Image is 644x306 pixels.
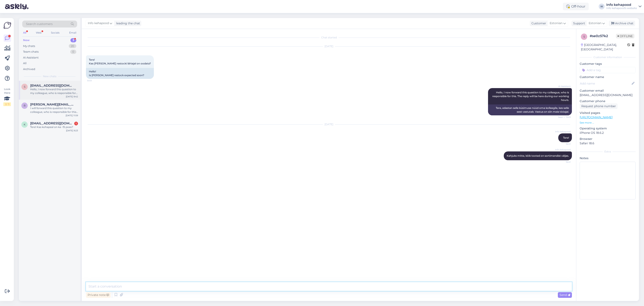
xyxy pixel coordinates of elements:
span: Seen ✓ 9:49 [555,116,571,119]
span: kirsika.ani@outlook.com [30,121,74,125]
div: Socials [50,30,60,35]
span: Info kehapood [555,148,571,151]
div: Customer [530,21,546,26]
p: Safari 18.6 [580,141,636,146]
img: Askly Logo [3,21,11,29]
div: 1 [74,122,78,125]
span: k [24,123,26,126]
div: Team chats [23,50,39,54]
p: Customer name [580,75,636,79]
div: Customer information [580,55,636,59]
div: Look Here [3,87,11,106]
div: [DATE] 11:59 [66,114,78,117]
span: Send [560,293,570,297]
div: IK [599,4,605,9]
div: Archive chat [609,21,635,26]
div: # se0z57k2 [590,34,616,39]
div: leading the chat [114,21,140,26]
span: s [24,85,25,88]
div: [DATE] [86,122,572,126]
span: Estonian [589,21,601,26]
p: Browser [580,137,636,141]
div: Archived [23,67,35,71]
div: [DATE] [86,44,572,48]
span: 16:41 [555,142,571,146]
div: AI Assistant [23,56,39,60]
span: Estonian [550,21,562,26]
div: [GEOGRAPHIC_DATA], [GEOGRAPHIC_DATA] [581,43,627,52]
span: New chats [43,74,56,78]
div: [DATE] 9:42 [66,95,78,98]
span: Kahjuks mitte, kõik tooted on sortimendist väljas. [507,154,569,157]
div: Private note [86,292,111,298]
div: Request phone number [580,103,618,109]
div: I will forward this question to my colleague, who is responsible for this. The reply will be here... [30,106,78,114]
div: Support [571,21,585,26]
input: Add name [580,81,631,86]
div: 2 / 3 [3,102,11,106]
span: rena.kaup@gmail.com [30,103,74,106]
span: Search customers [26,22,53,26]
div: All [23,61,27,65]
div: Hello! Is [PERSON_NAME] restock expected soon? [86,68,154,79]
span: Tere! [563,136,569,139]
p: Notes [580,156,636,160]
p: iPhone OS 18.6.2 [580,131,636,135]
span: Info kehapood [555,130,571,133]
div: Tere! Kas kohapeal on ka -15 poes? [30,125,78,129]
p: [EMAIL_ADDRESS][DOMAIN_NAME] [580,93,636,97]
p: Operating system [580,126,636,131]
input: Add a tag [580,67,636,73]
div: Chat started [86,36,572,39]
a: [URL][DOMAIN_NAME] [580,115,613,119]
span: r [24,104,26,107]
p: Customer email [580,89,636,93]
span: Offline [616,34,634,38]
div: [DATE] 9:23 [66,129,78,132]
div: Info kehapood [606,3,637,7]
span: 16:41 [555,160,571,164]
div: 0 [70,50,76,54]
div: New [23,38,30,42]
div: My chats [23,44,35,48]
div: All [22,30,27,35]
p: Visited pages [580,111,636,115]
a: Info kehapoodInfo kehapood's website [606,3,641,10]
p: Customer phone [580,99,636,103]
span: Tere! Kas [PERSON_NAME] restocki lähiajal on oodata? [89,58,151,65]
span: Hello, I now forward this question to my colleague, who is responsible for this. The reply will b... [492,91,570,102]
p: See more ... [580,121,636,125]
div: Web [35,30,42,35]
p: Customer tags [580,62,636,66]
span: schalanskiedith2@gmail.com [30,84,74,87]
div: Extra [580,150,636,154]
div: 20 [69,44,76,48]
span: 9:49 [87,79,103,82]
div: Info kehapood's website [606,7,637,10]
div: Email [68,30,77,35]
div: 3 [70,38,76,42]
div: Hello, I now forward this question to my colleague, who is responsible for this. The reply will b... [30,87,78,95]
span: Info kehapood [88,21,109,26]
div: Off-hour [563,3,589,10]
span: AI Assistant [555,85,571,88]
div: Tere, edastan selle küsimuse nüüd oma kolleegile, kes selle eest vastutab. Vastus on siin meie tö... [488,104,572,115]
span: s [583,35,585,38]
